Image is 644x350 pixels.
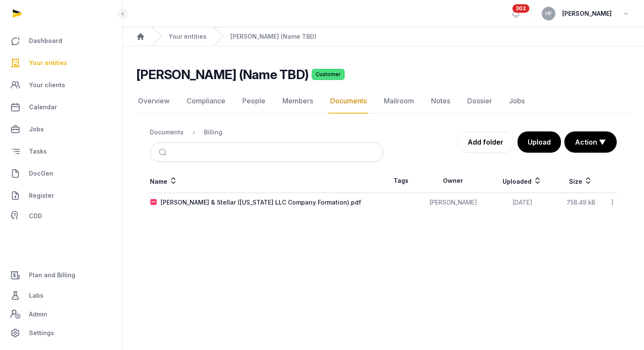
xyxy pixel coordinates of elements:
[7,208,115,225] a: CDD
[29,309,47,319] span: Admin
[150,169,383,193] th: Name
[457,131,514,153] a: Add folder
[507,89,526,114] a: Jobs
[512,4,529,13] span: 302
[150,199,157,206] img: pdf.svg
[7,31,115,51] a: Dashboard
[29,191,54,201] span: Register
[542,7,555,20] button: HF
[517,131,561,153] button: Upload
[161,198,361,207] div: [PERSON_NAME] & Stellar ([US_STATE] LLC Company Formation).pdf
[545,11,552,16] span: HF
[419,193,487,212] td: [PERSON_NAME]
[419,169,487,193] th: Owner
[7,53,115,73] a: Your entities
[154,143,174,162] button: Submit
[29,80,65,90] span: Your clients
[466,89,494,114] a: Dossier
[29,124,44,134] span: Jobs
[136,67,308,82] h2: [PERSON_NAME] (Name TBD)
[7,141,115,162] a: Tasks
[328,89,368,114] a: Documents
[7,185,115,206] a: Register
[29,270,75,280] span: Plan and Billing
[562,9,612,19] span: [PERSON_NAME]
[29,168,53,179] span: DocGen
[185,89,227,114] a: Compliance
[150,128,184,137] div: Documents
[136,89,630,114] nav: Tabs
[429,89,452,114] a: Notes
[557,193,605,212] td: 758.49 kB
[29,290,43,301] span: Labs
[230,32,316,41] a: [PERSON_NAME] (Name TBD)
[7,285,115,306] a: Labs
[123,27,644,46] nav: Breadcrumb
[204,128,222,137] div: Billing
[557,169,605,193] th: Size
[29,211,42,221] span: CDD
[382,89,416,114] a: Mailroom
[383,169,419,193] th: Tags
[29,328,54,338] span: Settings
[29,146,47,157] span: Tasks
[29,36,62,46] span: Dashboard
[169,32,207,41] a: Your entities
[7,97,115,117] a: Calendar
[29,102,57,112] span: Calendar
[150,122,383,142] nav: Breadcrumb
[136,89,171,114] a: Overview
[312,69,345,80] span: Customer
[565,132,616,152] button: Action ▼
[487,169,557,193] th: Uploaded
[512,199,532,206] span: [DATE]
[7,75,115,95] a: Your clients
[29,58,67,68] span: Your entities
[7,119,115,139] a: Jobs
[241,89,267,114] a: People
[7,265,115,285] a: Plan and Billing
[7,323,115,343] a: Settings
[7,163,115,184] a: DocGen
[281,89,315,114] a: Members
[7,306,115,323] a: Admin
